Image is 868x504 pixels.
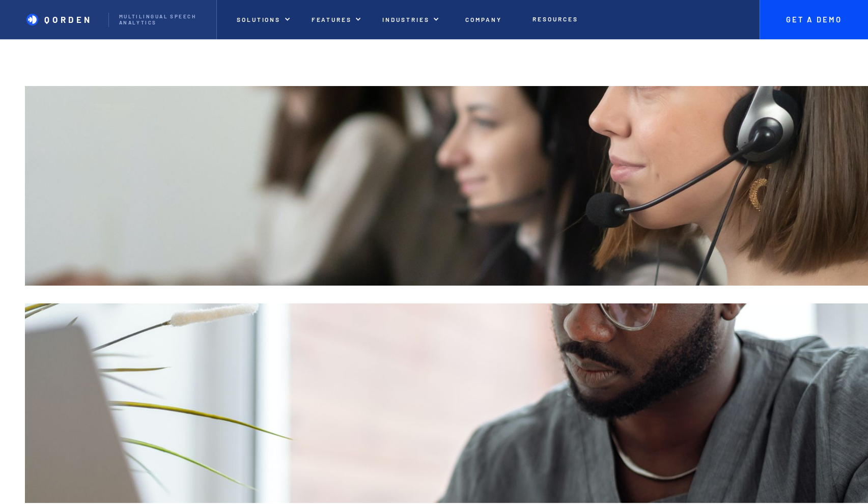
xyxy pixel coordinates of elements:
p: Solutions [237,16,281,23]
p: QORDEN [44,14,93,24]
p: Resources [533,15,578,22]
p: Get A Demo [776,15,852,24]
p: Industries [382,16,429,23]
p: Company [465,16,502,23]
p: features [312,16,352,23]
p: Multilingual Speech analytics [119,14,206,26]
